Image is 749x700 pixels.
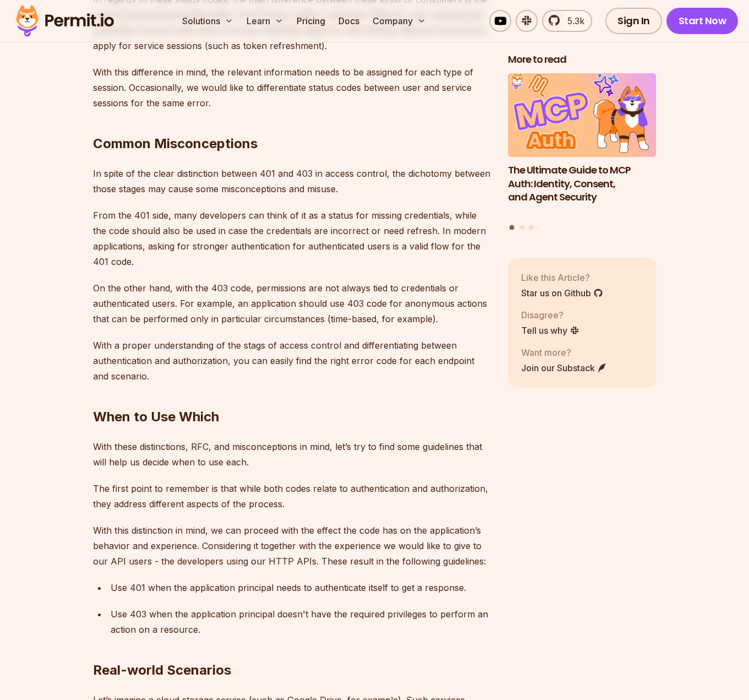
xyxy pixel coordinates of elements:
p: Disagree? [521,308,579,321]
a: Pricing [292,10,330,32]
a: Docs [334,10,364,32]
img: The Ultimate Guide to MCP Auth: Identity, Consent, and Agent Security [508,73,657,157]
a: Start Now [666,8,739,34]
p: With these distinctions, RFC, and misconceptions in mind, let’s try to find some guidelines that ... [93,439,490,470]
h3: The Ultimate Guide to MCP Auth: Identity, Consent, and Agent Security [508,163,657,204]
p: Want more? [521,345,607,359]
a: The Ultimate Guide to MCP Auth: Identity, Consent, and Agent SecurityThe Ultimate Guide to MCP Au... [508,73,657,218]
button: Company [368,10,430,32]
h2: Common Misconceptions [93,91,490,153]
span: 5.3k [561,14,584,28]
button: Solutions [178,10,238,32]
h2: Real-world Scenarios [93,617,490,679]
button: Go to slide 2 [520,225,524,229]
p: The first point to remember is that while both codes relate to authentication and authorization, ... [93,481,490,512]
img: Permit logo [11,2,119,40]
button: Go to slide 3 [529,225,533,229]
p: With this difference in mind, the relevant information needs to be assigned for each type of sess... [93,64,490,111]
div: Posts [508,73,657,231]
a: 5.3k [542,10,592,32]
p: With a proper understanding of the stags of access control and differentiating between authentica... [93,338,490,384]
p: With this distinction in mind, we can proceed with the effect the code has on the application’s b... [93,523,490,569]
button: Learn [242,10,288,32]
h2: More to read [508,53,657,67]
a: Join our Substack [521,361,607,374]
a: Sign In [605,8,662,34]
p: In spite of the clear distinction between 401 and 403 in access control, the dichotomy between th... [93,166,490,197]
h2: When to Use Which [93,364,490,426]
p: Like this Article? [521,270,603,284]
a: Tell us why [521,323,579,337]
li: 1 of 3 [508,73,657,218]
p: From the 401 side, many developers can think of it as a status for missing credentials, while the... [93,208,490,269]
a: Star us on Github [521,286,603,299]
p: Use 403 when the application principal doesn't have the required privileges to perform an action ... [111,606,490,637]
p: Use 401 when the application principal needs to authenticate itself to get a response. [111,580,490,595]
p: On the other hand, with the 403 code, permissions are not always tied to credentials or authentic... [93,280,490,327]
button: Go to slide 1 [510,225,515,230]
